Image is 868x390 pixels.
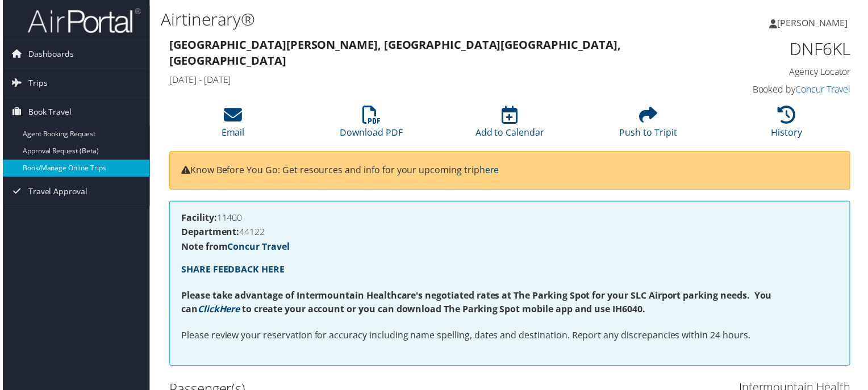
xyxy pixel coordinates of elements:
[218,305,239,317] a: Here
[694,66,853,78] h4: Agency Locator
[168,74,677,86] h4: [DATE] - [DATE]
[26,69,45,98] span: Trips
[159,7,627,31] h1: Airtinerary®
[180,164,841,179] p: Know Before You Go: Get resources and info for your upcoming trip
[773,112,804,140] a: History
[26,178,85,207] span: Travel Approval
[180,212,215,225] strong: Facility:
[196,305,218,317] a: Click
[620,112,678,140] a: Push to Tripit
[180,330,841,345] p: Please review your reservation for accuracy including name spelling, dates and destination. Repor...
[25,7,139,34] img: airportal-logo.png
[168,37,622,69] strong: [GEOGRAPHIC_DATA][PERSON_NAME], [GEOGRAPHIC_DATA] [GEOGRAPHIC_DATA], [GEOGRAPHIC_DATA]
[475,112,545,140] a: Add to Calendar
[180,291,774,318] strong: Please take advantage of Intermountain Healthcare's negotiated rates at The Parking Spot for your...
[226,242,289,254] a: Concur Travel
[694,37,853,61] h1: DNF6KL
[339,112,402,140] a: Download PDF
[694,83,853,96] h4: Booked by
[26,98,69,127] span: Book Travel
[241,305,646,317] strong: to create your account or you can download The Parking Spot mobile app and use IH6040.
[180,227,238,240] strong: Department:
[479,165,499,177] a: here
[180,242,289,254] strong: Note from
[798,83,853,96] a: Concur Travel
[180,214,841,223] h4: 11400
[26,40,72,69] span: Dashboards
[180,229,841,238] h4: 44122
[779,16,850,29] span: [PERSON_NAME]
[220,112,243,140] a: Email
[180,265,283,277] a: SHARE FEEDBACK HERE
[771,6,861,40] a: [PERSON_NAME]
